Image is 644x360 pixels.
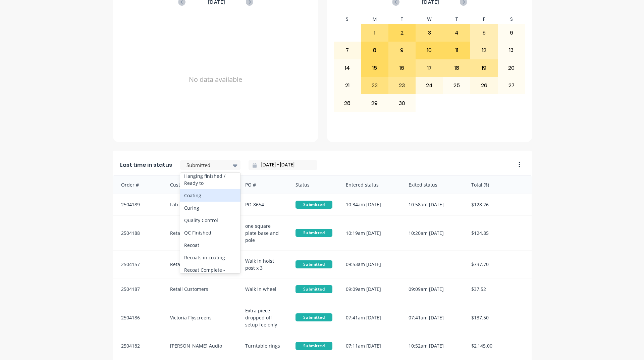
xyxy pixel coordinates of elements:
div: 18 [443,60,470,76]
div: Total ($) [465,176,532,194]
div: 7 [334,42,361,59]
div: 27 [498,77,525,94]
div: 10:19am [DATE] [339,216,402,250]
span: Submitted [296,313,332,321]
div: $37.52 [465,278,532,300]
div: PO # [238,176,289,194]
div: 07:41am [DATE] [339,300,402,335]
div: Exited status [402,176,465,194]
div: 3 [416,24,443,41]
div: 2504188 [113,216,163,250]
div: Recoats in coating [180,251,240,264]
div: 15 [361,60,388,76]
div: 2504186 [113,300,163,335]
div: Victoria Flyscreens [163,300,239,335]
div: 5 [471,24,497,41]
div: 2504182 [113,335,163,357]
div: 17 [416,60,443,76]
div: Status [289,176,339,194]
div: Retail Customers [163,251,239,278]
div: No data available [120,14,311,145]
div: QC Finished [180,226,240,239]
div: 14 [334,60,361,76]
div: 10:58am [DATE] [402,194,465,215]
div: 28 [334,95,361,111]
div: 2504189 [113,194,163,215]
div: 13 [498,42,525,59]
div: 2504187 [113,278,163,300]
div: 09:53am [DATE] [339,251,402,278]
span: Submitted [296,260,332,268]
div: Extra piece dropped off setup fee only [238,300,289,335]
div: $137.50 [465,300,532,335]
div: Recoat Complete - Notify Customer [180,264,240,283]
div: 19 [471,60,497,76]
div: 12 [471,42,497,59]
div: 10 [416,42,443,59]
div: Curing [180,202,240,214]
div: 10:52am [DATE] [402,335,465,357]
div: Order # [113,176,163,194]
div: Entered status [339,176,402,194]
div: 16 [389,60,416,76]
div: 9 [389,42,416,59]
div: 8 [361,42,388,59]
div: 24 [416,77,443,94]
div: 2504157 [113,251,163,278]
div: S [498,14,525,24]
div: 4 [443,24,470,41]
input: Filter by date [257,160,314,170]
div: 10:34am [DATE] [339,194,402,215]
div: 1 [361,24,388,41]
div: $2,145.00 [465,335,532,357]
div: 22 [361,77,388,94]
div: 20 [498,60,525,76]
div: 09:09am [DATE] [402,278,465,300]
div: Walk in wheel [238,278,289,300]
div: W [416,14,443,24]
div: T [443,14,471,24]
div: 6 [498,24,525,41]
div: $737.70 [465,251,532,278]
span: Submitted [296,229,332,237]
div: 09:09am [DATE] [339,278,402,300]
div: Customer [163,176,239,194]
div: T [388,14,416,24]
div: 07:41am [DATE] [402,300,465,335]
div: Walk in hoist post x 3 [238,251,289,278]
div: M [361,14,388,24]
div: 29 [361,95,388,111]
div: one square plate base and pole [238,216,289,250]
div: Recoat [180,239,240,251]
div: [PERSON_NAME] Audio [163,335,239,357]
div: Coating [180,189,240,202]
div: 21 [334,77,361,94]
div: 10:20am [DATE] [402,216,465,250]
div: 11 [443,42,470,59]
span: Last time in status [120,161,172,169]
div: Retail Customers [163,278,239,300]
div: Turntable rings [238,335,289,357]
div: S [334,14,361,24]
span: Submitted [296,201,332,209]
div: 23 [389,77,416,94]
div: $128.26 [465,194,532,215]
div: 07:11am [DATE] [339,335,402,357]
div: Retail Customers [163,216,239,250]
div: 25 [443,77,470,94]
span: Submitted [296,342,332,350]
div: 26 [471,77,497,94]
div: PO-8654 [238,194,289,215]
div: 30 [389,95,416,111]
div: $124.85 [465,216,532,250]
div: Hanging finished / Ready to [180,170,240,189]
span: Submitted [296,285,332,293]
div: F [470,14,498,24]
div: Quality Control [180,214,240,226]
div: Fab Architectural Products [163,194,239,215]
div: 2 [389,24,416,41]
